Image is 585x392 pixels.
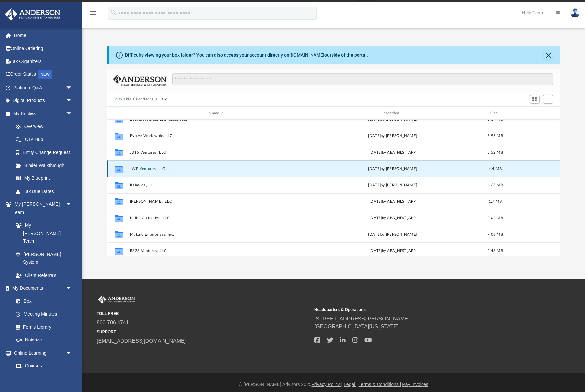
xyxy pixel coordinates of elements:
span: [DATE] [368,167,381,171]
button: Kaimiloa, LLC [130,183,303,187]
span: 5.52 MB [487,151,503,154]
a: My [PERSON_NAME] Team [9,219,76,248]
button: JWP Ventures, LLC [130,167,303,171]
button: Kalila Collective, LLC [130,216,303,220]
small: Headquarters & Operations [314,307,528,313]
span: arrow_drop_down [66,94,79,108]
a: [EMAIL_ADDRESS][DOMAIN_NAME] [97,338,186,344]
span: arrow_drop_down [66,198,79,211]
span: arrow_drop_down [66,81,79,94]
a: Home [5,29,82,42]
a: CTA Hub [9,133,82,146]
div: grid [107,120,560,256]
img: Anderson Advisors Platinum Portal [3,8,62,21]
a: Platinum Q&Aarrow_drop_down [5,81,82,94]
a: Box [9,295,76,308]
small: SUPPORT [97,329,310,335]
a: Tax Organizers [5,55,82,68]
div: [DATE] by [PERSON_NAME] [306,117,479,123]
a: [PERSON_NAME] System [9,248,79,269]
button: Add [543,95,553,104]
span: arrow_drop_down [66,282,79,295]
a: Tax Due Dates [9,185,82,198]
div: [DATE] by ABA_NEST_APP [306,199,479,205]
div: [DATE] by ABA_NEST_APP [306,248,479,254]
img: User Pic [570,8,580,18]
a: Notarize [9,334,79,347]
div: [DATE] by ABA_NEST_APP [306,215,479,221]
a: Digital Productsarrow_drop_down [5,94,82,107]
a: My Blueprint [9,172,79,185]
div: [DATE] by [PERSON_NAME] [306,133,479,139]
a: Privacy Policy | [312,382,343,387]
a: Terms & Conditions | [359,382,401,387]
a: Order StatusNEW [5,68,82,81]
span: 2.02 MB [487,216,503,220]
a: Online Learningarrow_drop_down [5,346,79,360]
span: 4.4 MB [488,167,502,171]
div: Name [129,110,303,116]
a: 800.706.4741 [97,320,129,325]
span: 6.65 MB [487,183,503,187]
span: 1.34 MB [487,118,503,121]
span: arrow_drop_down [66,346,79,360]
div: [DATE] by [PERSON_NAME] [306,232,479,237]
a: Client Referrals [9,269,79,282]
a: Online Ordering [5,42,82,55]
span: 3.96 MB [487,134,503,138]
a: Pay Invoices [402,382,428,387]
button: DreamCarClub, LLC (dissolved) [130,117,303,122]
div: Difficulty viewing your box folder? You can also access your account directly on outside of the p... [125,52,368,59]
a: menu [89,12,97,17]
i: search [110,9,117,16]
button: Makaio Enterprises, Inc. [130,232,303,237]
div: [DATE] by ABA_NEST_APP [306,150,479,155]
div: Size [482,110,508,116]
a: Binder Walkthrough [9,159,82,172]
div: by [PERSON_NAME] [306,166,479,172]
button: J316 Ventures, LLC [130,150,303,155]
div: © [PERSON_NAME] Advisors 2025 [82,381,585,388]
a: My Entitiesarrow_drop_down [5,107,82,120]
a: Legal | [344,382,357,387]
i: menu [89,9,97,17]
a: Entity Change Request [9,146,82,159]
a: My [PERSON_NAME] Teamarrow_drop_down [5,198,79,219]
span: arrow_drop_down [66,107,79,120]
a: [GEOGRAPHIC_DATA][US_STATE] [314,324,399,329]
button: Law [159,96,167,102]
a: Overview [9,120,82,133]
div: id [110,110,126,116]
input: Search files and folders [172,73,552,86]
div: [DATE] by [PERSON_NAME] [306,182,479,188]
span: 7.08 MB [487,233,503,236]
div: Modified [306,110,479,116]
button: [PERSON_NAME], LLC [130,199,303,204]
button: Close [544,51,553,60]
a: [DOMAIN_NAME] [289,52,324,58]
div: NEW [38,70,52,79]
a: Forms Library [9,320,76,334]
a: [STREET_ADDRESS][PERSON_NAME] [314,316,410,321]
a: Meeting Minutes [9,308,79,321]
button: Switch to Grid View [530,95,540,104]
a: My Documentsarrow_drop_down [5,282,79,295]
span: 2.48 MB [487,249,503,253]
button: Evolve Worldwide, LLC [130,134,303,138]
button: Viewable-ClientDocs [114,96,153,102]
img: Anderson Advisors Platinum Portal [97,295,136,304]
button: R828 Ventures, LLC [130,249,303,253]
div: id [511,110,557,116]
span: 1.7 MB [488,200,502,203]
small: TOLL FREE [97,311,310,317]
a: Courses [9,360,79,373]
